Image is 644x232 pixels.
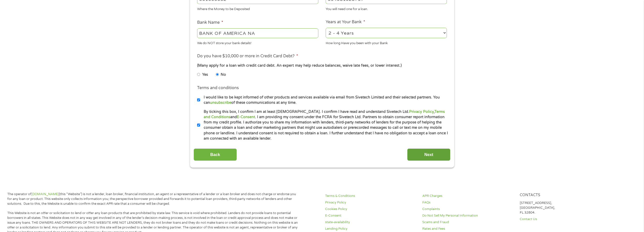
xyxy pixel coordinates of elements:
a: Cookies Policy [325,207,416,212]
div: (Many apply for a loan with credit card debt. An expert may help reduce balances, waive late fees... [197,63,447,68]
a: Rates and Fees [422,226,513,231]
a: Complaints [422,207,513,212]
label: Bank Name [197,20,223,25]
div: Where the Money to be Deposited [197,5,318,12]
label: Yes [202,72,208,78]
a: state-availability [325,220,416,225]
a: APR Charges [422,194,513,198]
label: I would like to be kept informed of other products and services available via email from Sivetech... [200,95,448,106]
h4: Contacts [520,193,611,198]
input: Next [407,148,450,161]
a: Scams and Fraud [422,220,513,225]
input: Back [194,148,237,161]
p: [STREET_ADDRESS], [GEOGRAPHIC_DATA], FL 32804. [520,201,611,215]
label: By ticking this box, I confirm I am at least [DEMOGRAPHIC_DATA]. I confirm I have read and unders... [200,109,448,141]
div: You will need one for a loan. [326,5,447,12]
a: E-Consent [237,115,255,119]
label: No [221,72,226,78]
a: Terms & Conditions [325,194,416,198]
a: Lending Policy [325,226,416,231]
label: Do you have $10,000 or more in Credit Card Debt? [197,54,298,59]
div: How long Have you been with your Bank [326,39,447,46]
a: Terms and Conditions [204,110,445,119]
a: unsubscribe [210,100,231,105]
a: [DOMAIN_NAME] [31,192,59,196]
a: Contact Us [520,217,611,222]
label: Terms and conditions [197,85,239,91]
label: Years at Your Bank [326,19,365,25]
p: The operator of (this “Website”) is not a lender, loan broker, financial institution, an agent or... [7,192,299,206]
div: We do NOT store your bank details! [197,39,318,46]
a: Privacy Policy [325,200,416,205]
a: E-Consent [325,213,416,218]
a: Privacy Policy [409,110,434,114]
a: FAQs [422,200,513,205]
a: Do Not Sell My Personal Information [422,213,513,218]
